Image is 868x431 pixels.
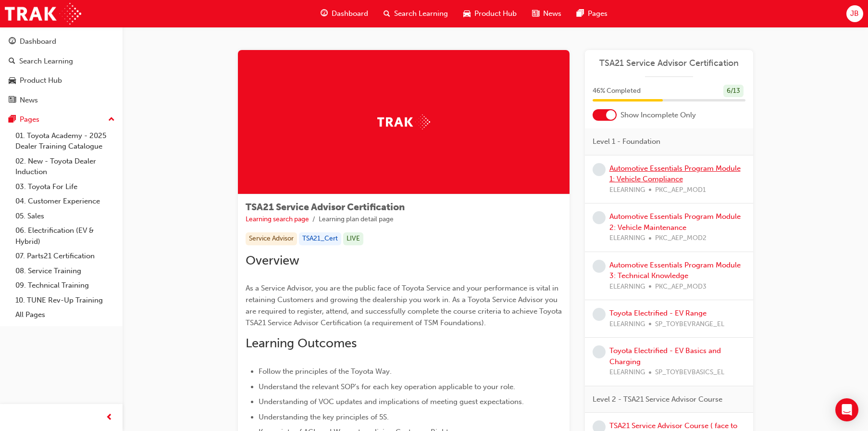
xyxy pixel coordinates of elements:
[593,58,745,69] a: TSA21 Service Advisor Certification
[12,194,119,209] a: 04. Customer Experience
[9,96,16,105] span: news-icon
[609,309,707,317] a: Toyota Electrified - EV Range
[593,211,606,224] span: learningRecordVerb_NONE-icon
[4,33,119,51] a: Dashboard
[850,8,859,19] span: JB
[655,319,724,330] span: SP_TOYBEVRANGE_EL
[609,261,741,280] a: Automotive Essentials Program Module 3: Technical Knowledge
[12,264,119,279] a: 08. Service Training
[609,281,645,292] span: ELEARNING
[108,114,115,126] span: up-icon
[4,72,119,89] a: Product Hub
[543,8,561,19] span: News
[835,398,858,421] div: Open Intercom Messenger
[524,4,569,24] a: news-iconNews
[12,128,119,154] a: 01. Toyota Academy - 2025 Dealer Training Catalogue
[12,179,119,194] a: 03. Toyota For Life
[343,232,363,245] div: LIVE
[19,56,73,67] div: Search Learning
[609,164,741,184] a: Automotive Essentials Program Module 1: Vehicle Compliance
[609,367,645,378] span: ELEARNING
[4,31,119,111] button: DashboardSearch LearningProduct HubNews
[5,3,81,25] img: Trak
[313,4,376,24] a: guage-iconDashboard
[259,367,392,376] span: Follow the principles of the Toyota Way.
[655,185,706,196] span: PKC_AEP_MOD1
[321,8,328,20] span: guage-icon
[259,382,515,391] span: Understand the relevant SOP's for each key operation applicable to your role.
[4,111,119,128] button: Pages
[4,91,119,109] a: News
[593,394,722,405] span: Level 2 - TSA21 Service Advisor Course
[588,8,608,19] span: Pages
[620,110,696,121] span: Show Incomplete Only
[20,95,38,106] div: News
[319,214,394,225] li: Learning plan detail page
[474,8,517,19] span: Product Hub
[20,114,39,125] div: Pages
[723,85,744,98] div: 6 / 13
[609,319,645,330] span: ELEARNING
[456,4,524,24] a: car-iconProduct Hub
[655,367,724,378] span: SP_TOYBEVBASICS_EL
[12,154,119,179] a: 02. New - Toyota Dealer Induction
[609,233,645,244] span: ELEARNING
[577,8,584,20] span: pages-icon
[463,8,471,20] span: car-icon
[9,38,16,46] span: guage-icon
[384,8,390,20] span: search-icon
[9,57,15,66] span: search-icon
[259,413,389,421] span: Understanding the key principles of 5S.
[246,253,299,268] span: Overview
[4,52,119,70] a: Search Learning
[593,345,606,358] span: learningRecordVerb_NONE-icon
[655,233,707,244] span: PKC_AEP_MOD2
[655,281,707,292] span: PKC_AEP_MOD3
[593,260,606,273] span: learningRecordVerb_NONE-icon
[12,209,119,224] a: 05. Sales
[376,4,456,24] a: search-iconSearch Learning
[12,278,119,293] a: 09. Technical Training
[569,4,615,24] a: pages-iconPages
[246,284,564,327] span: As a Service Advisor, you are the public face of Toyota Service and your performance is vital in ...
[609,212,741,232] a: Automotive Essentials Program Module 2: Vehicle Maintenance
[246,215,309,223] a: Learning search page
[106,412,113,424] span: prev-icon
[20,36,56,47] div: Dashboard
[246,202,405,213] span: TSA21 Service Advisor Certification
[609,346,721,366] a: Toyota Electrified - EV Basics and Charging
[394,8,448,19] span: Search Learning
[9,115,16,124] span: pages-icon
[593,163,606,176] span: learningRecordVerb_NONE-icon
[12,293,119,308] a: 10. TUNE Rev-Up Training
[593,86,641,97] span: 46 % Completed
[593,136,660,147] span: Level 1 - Foundation
[12,307,119,322] a: All Pages
[246,232,297,245] div: Service Advisor
[299,232,341,245] div: TSA21_Cert
[20,75,62,86] div: Product Hub
[532,8,539,20] span: news-icon
[259,397,524,406] span: Understanding of VOC updates and implications of meeting guest expectations.
[377,114,430,129] img: Trak
[9,76,16,85] span: car-icon
[609,185,645,196] span: ELEARNING
[246,336,357,351] span: Learning Outcomes
[12,249,119,264] a: 07. Parts21 Certification
[12,223,119,249] a: 06. Electrification (EV & Hybrid)
[846,5,863,22] button: JB
[332,8,368,19] span: Dashboard
[593,308,606,321] span: learningRecordVerb_NONE-icon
